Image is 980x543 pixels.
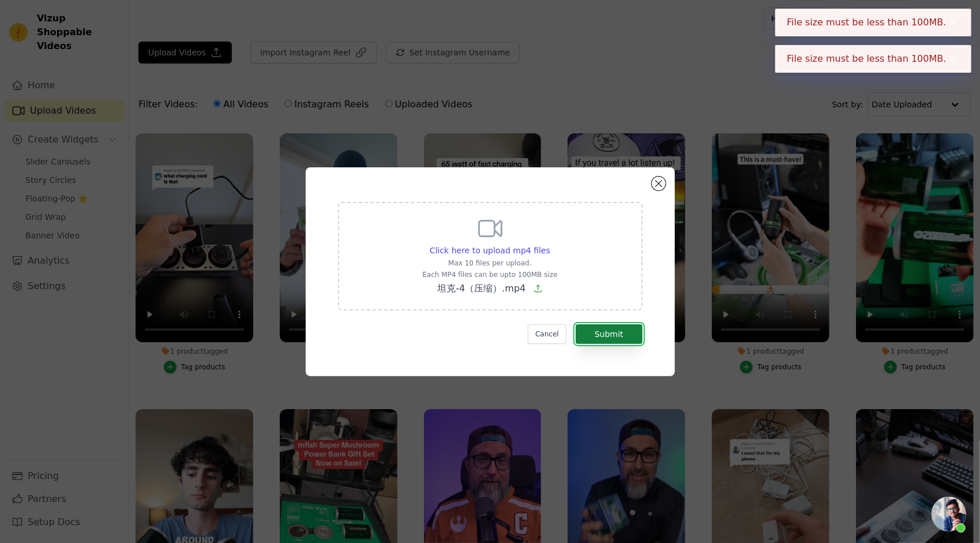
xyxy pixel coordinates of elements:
[947,52,960,66] button: Close
[576,324,643,344] button: Submit
[947,16,960,29] button: Close
[437,283,525,294] span: 坦克-4（压缩）.mp4
[775,9,971,36] div: File size must be less than 100MB.
[652,177,666,190] button: Close modal
[775,45,971,73] div: File size must be less than 100MB.
[422,270,557,279] p: Each MP4 files can be upto 100MB size
[528,324,566,344] button: Cancel
[932,497,966,531] div: 开放式聊天
[422,259,557,268] p: Max 10 files per upload.
[430,246,550,255] span: Click here to upload mp4 files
